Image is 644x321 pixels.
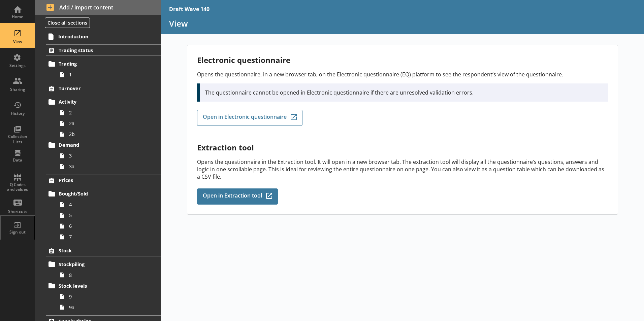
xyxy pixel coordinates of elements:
h2: Extraction tool [197,142,608,153]
div: Sign out [6,229,29,235]
a: 2b [57,129,161,140]
span: 4 [69,201,144,208]
span: 9 [69,293,144,300]
span: Open in Extraction tool [203,193,262,200]
a: 1 [57,69,161,80]
a: 3a [57,161,161,172]
span: 2b [69,131,144,137]
a: Turnover [46,83,161,94]
div: Collection Lists [6,134,29,144]
span: Introduction [58,33,141,40]
span: Prices [59,177,141,183]
span: Demand [59,142,141,148]
div: History [6,111,29,116]
span: 3 [69,152,144,159]
h2: Electronic questionnaire [197,55,608,65]
div: Home [6,14,29,20]
h1: View [169,18,636,29]
a: Prices [46,175,161,186]
span: 2 [69,109,144,116]
a: Trading status [46,44,161,56]
span: Stockpiling [59,261,141,267]
li: StockStockpiling8Stock levels99a [35,245,161,313]
a: 5 [57,210,161,221]
li: PricesBought/Sold4567 [35,175,161,242]
span: Trading [59,61,141,67]
li: Bought/Sold4567 [49,188,161,242]
a: 8 [57,270,161,280]
div: Shortcuts [6,209,29,214]
a: 7 [57,231,161,242]
div: Settings [6,63,29,68]
span: 3a [69,163,144,170]
a: 4 [57,199,161,210]
li: Trading statusTrading1 [35,44,161,80]
a: Open in Electronic questionnaire [197,110,302,126]
li: Stockpiling8 [49,259,161,280]
span: 6 [69,223,144,229]
span: Turnover [59,85,141,92]
span: Activity [59,99,141,105]
li: TurnoverActivity22a2bDemand33a [35,83,161,172]
a: Bought/Sold [46,188,161,199]
li: Activity22a2b [49,97,161,140]
a: Activity [46,97,161,107]
a: Open in Extraction tool [197,188,278,205]
button: Close all sections [45,17,90,28]
a: Trading [46,59,161,69]
p: Opens the questionnaire, in a new browser tab, on the Electronic questionnaire (EQ) platform to s... [197,71,608,78]
li: Trading1 [49,59,161,80]
span: 2a [69,120,144,127]
span: 5 [69,212,144,218]
a: 6 [57,221,161,231]
p: Opens the questionnaire in the Extraction tool. It will open in a new browser tab. The extraction... [197,158,608,180]
p: The questionnaire cannot be opened in Electronic questionnaire if there are unresolved validation... [205,89,603,96]
a: Demand [46,140,161,150]
a: Stock levels [46,280,161,291]
span: Add / import content [46,4,150,11]
span: Bought/Sold [59,190,141,197]
span: Stock levels [59,283,141,289]
a: 9 [57,291,161,302]
a: Introduction [46,31,161,42]
span: 7 [69,234,144,240]
span: 1 [69,71,144,78]
a: Stock [46,245,161,256]
span: Open in Electronic questionnaire [203,114,287,121]
span: 8 [69,272,144,278]
span: Trading status [59,47,141,53]
a: 9a [57,302,161,313]
li: Stock levels99a [49,280,161,313]
li: Demand33a [49,140,161,172]
a: 3 [57,150,161,161]
span: Stock [59,247,141,254]
div: Data [6,157,29,163]
div: Sharing [6,87,29,92]
div: Draft Wave 140 [169,5,210,13]
div: Q Codes and values [6,182,29,192]
a: 2a [57,118,161,129]
div: View [6,39,29,44]
a: 2 [57,107,161,118]
a: Stockpiling [46,259,161,270]
span: 9a [69,304,144,311]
